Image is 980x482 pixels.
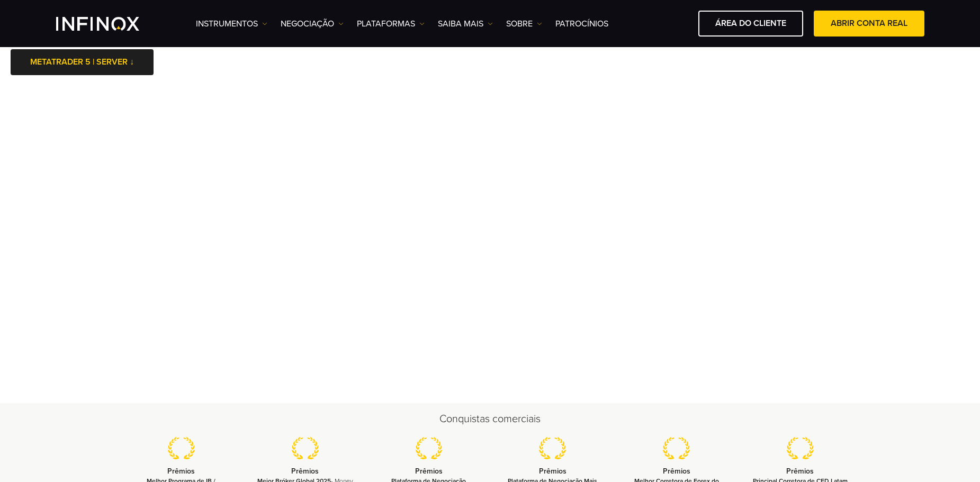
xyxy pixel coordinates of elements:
a: INFINOX Logo [56,17,164,31]
strong: Prêmios [786,467,814,476]
h2: Conquistas comerciais [120,412,861,426]
a: Saiba mais [438,17,493,30]
a: SOBRE [506,17,542,30]
a: PLATAFORMAS [357,17,425,30]
a: Instrumentos [196,17,267,30]
strong: Prêmios [663,467,690,476]
a: METATRADER 5 | SERVER ↓ [11,49,154,75]
a: ABRIR CONTA REAL [814,11,924,37]
strong: Prêmios [415,467,443,476]
a: Patrocínios [555,17,608,30]
a: ÁREA DO CLIENTE [698,11,803,37]
a: NEGOCIAÇÃO [281,17,344,30]
strong: Prêmios [291,467,319,476]
strong: Prêmios [539,467,567,476]
strong: Prêmios [167,467,195,476]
